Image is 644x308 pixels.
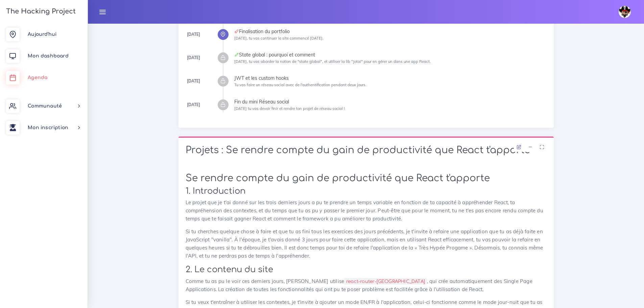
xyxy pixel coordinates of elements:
[4,8,76,15] h3: The Hacking Project
[186,173,547,184] h1: Se rendre compte du gain de productivité que React t'apporte
[234,29,547,34] div: Finalisation du portfolio
[186,228,547,260] p: Si tu cherches quelque chose à faire et que tu as fini tous les exercices des jours précédents, j...
[234,82,366,87] small: Tu vas faire un réseau social avec de l'authentification pendant deux jours.
[234,106,345,111] small: [DATE] tu vas devoir finir et rendre ton projet de réseau social !
[28,125,68,130] span: Mon inscription
[187,77,200,85] div: [DATE]
[186,265,547,275] h2: 2. Le contenu du site
[187,54,200,62] div: [DATE]
[234,76,547,80] div: JWT et les custom hooks
[234,99,547,104] div: Fin du mini Réseau social
[234,36,324,41] small: [DATE], tu vas continuer le site commencé [DATE].
[186,145,547,156] h1: Projets : Se rendre compte du gain de productivité que React t'apporte
[234,52,547,57] div: State global : pourquoi et comment
[186,198,547,223] p: Le projet que je t'ai donné sur les trois derniers jours a pu te prendre un temps variable en fon...
[28,103,62,109] span: Communauté
[187,31,200,38] div: [DATE]
[234,59,431,64] small: [DATE], tu vas aborder la notion de "state global", et utiliser la lib "Jotai" pour en gérer un d...
[619,6,631,18] img: avatar
[28,53,69,58] span: Mon dashboard
[344,278,427,285] code: react-router-[GEOGRAPHIC_DATA]
[28,32,56,37] span: Aujourd'hui
[186,277,547,293] p: Comme tu as pu le voir ces derniers jours, [PERSON_NAME] utilise , qui crée automatiquement des S...
[28,75,47,80] span: Agenda
[187,101,200,109] div: [DATE]
[186,186,547,196] h2: 1. Introduction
